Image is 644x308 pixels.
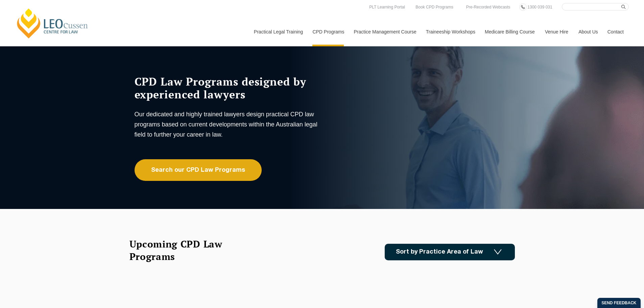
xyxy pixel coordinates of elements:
[526,3,554,11] a: 1300 039 031
[349,17,421,46] a: Practice Management Course
[602,17,629,46] a: Contact
[494,249,502,255] img: Icon
[527,5,552,9] span: 1300 039 031
[421,17,480,46] a: Traineeship Workshops
[135,75,320,101] h1: CPD Law Programs designed by experienced lawyers
[129,238,239,263] h2: Upcoming CPD Law Programs
[385,244,515,260] a: Sort by Practice Area of Law
[135,109,320,140] p: Our dedicated and highly trained lawyers design practical CPD law programs based on current devel...
[135,159,262,181] a: Search our CPD Law Programs
[307,17,349,46] a: CPD Programs
[480,17,540,46] a: Medicare Billing Course
[599,263,627,291] iframe: LiveChat chat widget
[464,3,512,11] a: Pre-Recorded Webcasts
[414,3,455,11] a: Book CPD Programs
[249,17,308,46] a: Practical Legal Training
[573,17,602,46] a: About Us
[15,7,90,39] a: [PERSON_NAME] Centre for Law
[367,3,407,11] a: PLT Learning Portal
[540,17,573,46] a: Venue Hire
